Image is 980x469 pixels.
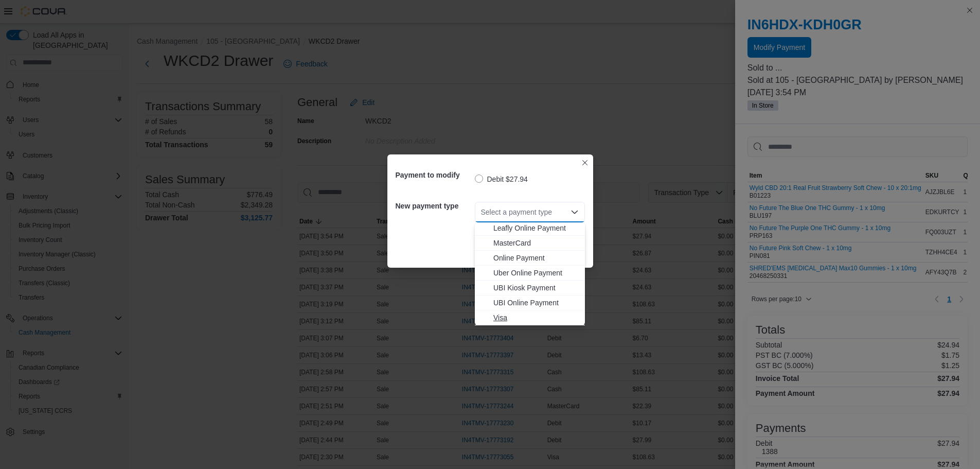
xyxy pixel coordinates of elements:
[493,253,579,263] span: Online Payment
[493,223,579,233] span: Leafly Online Payment
[493,283,579,293] span: UBI Kiosk Payment
[571,208,579,216] button: Close list of options
[493,268,579,278] span: Uber Online Payment
[475,173,528,185] label: Debit $27.94
[475,281,585,296] button: UBI Kiosk Payment
[475,310,585,325] button: Visa
[493,238,579,248] span: MasterCard
[475,296,585,310] button: UBI Online Payment
[481,206,482,218] input: Accessible screen reader label
[396,165,473,185] h5: Payment to modify
[396,196,473,216] h5: New payment type
[493,298,579,308] span: UBI Online Payment
[475,251,585,266] button: Online Payment
[475,236,585,251] button: MasterCard
[579,157,591,169] button: Closes this modal window
[475,131,585,325] div: Choose from the following options
[493,312,579,323] span: Visa
[475,221,585,236] button: Leafly Online Payment
[475,266,585,281] button: Uber Online Payment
